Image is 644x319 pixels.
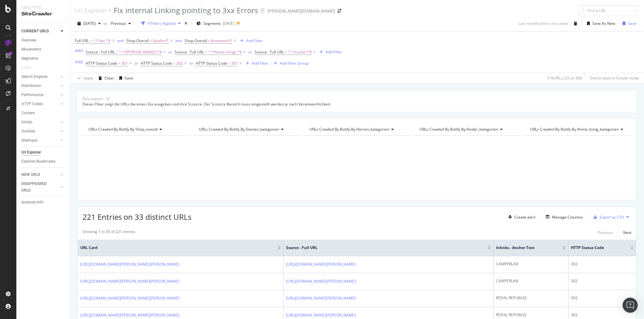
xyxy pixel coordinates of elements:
[21,101,43,107] div: HTTP Codes
[628,21,636,26] div: Save
[571,312,634,318] div: 302
[21,5,65,10] div: Analytics
[121,59,128,68] span: 301
[105,75,114,81] div: Clear
[82,96,104,101] div: Description:
[21,181,53,194] div: DISAPPEARED URLS
[21,73,59,80] a: Search Engines
[623,230,631,235] div: Next
[21,110,35,116] div: Content
[82,229,135,236] div: Showing 1 to 50 of 221 entries
[271,60,308,67] button: Add Filter Group
[117,73,133,83] button: Save
[82,101,631,107] div: Dieser Filter zeigt die URLs die einen 3xx ausgeben und ihre Scource. Der Scource Bereich muss ei...
[21,101,59,107] a: HTTP Codes
[592,21,615,26] div: Save As New
[21,110,65,116] a: Content
[203,21,221,26] span: Segments
[585,19,615,29] button: Save As New
[308,124,405,134] h4: URLs Crawled By Botify By herren_kategorien
[21,46,65,53] a: Movements
[75,38,89,43] span: Full URL
[21,28,49,35] div: CURRENT URLS
[21,149,65,156] a: Url Explorer
[119,48,162,57] span: ^.*/[PERSON_NAME]/.*$
[21,55,38,62] div: Segments
[21,83,41,89] div: Distribution
[134,60,138,66] button: or
[496,312,566,318] div: ROYAL REPUBLIQ
[228,61,230,66] span: =
[418,124,515,134] h4: URLs Crawled By Botify By kinder_kategorien
[83,21,96,26] span: 2024 Sep. 2nd
[199,127,279,132] span: URLs Crawled By Botify By damen_kategorien
[21,137,37,144] div: Sitemaps
[514,214,535,220] div: Create alert
[75,19,103,29] button: [DATE]
[80,245,276,251] span: URL Card
[21,119,59,126] a: Inlinks
[21,199,43,206] div: Analysis Info
[286,261,356,268] a: [URL][DOMAIN_NAME][PERSON_NAME]
[114,5,258,16] div: Fix internal Linking pointing to 3xx Errors
[175,38,182,44] button: and
[75,48,83,53] div: AND
[21,37,37,44] div: Overview
[90,38,92,43] span: =
[496,245,553,251] span: Inlinks - Anchor Text
[286,312,356,318] a: [URL][DOMAIN_NAME][PERSON_NAME]
[175,38,182,43] div: and
[325,49,342,55] div: Add Filter
[80,312,179,318] a: [URL][DOMAIN_NAME][PERSON_NAME][PERSON_NAME]
[83,75,93,81] div: Apply
[134,61,138,66] div: or
[547,75,582,81] div: 0 % URLs ( 33 on 3M )
[184,38,207,43] span: Shop-Overall
[496,278,566,284] div: CAMPERLAB
[189,60,193,66] button: or
[286,245,478,251] span: Source - Full URL
[21,55,65,62] a: Segments
[420,127,498,132] span: URLs Crawled By Botify By kinder_kategorien
[150,38,152,43] span: ≠
[139,19,183,29] button: 9 Filters Applied
[529,124,628,134] h4: URLs Crawled By Botify By home_living_kategorien
[108,21,126,26] span: Previous
[116,49,118,55] span: =
[286,295,356,301] a: [URL][DOMAIN_NAME][PERSON_NAME]
[198,124,295,134] h4: URLs Crawled By Botify By damen_kategorien
[21,149,41,156] div: Url Explorer
[21,158,55,165] div: Explorer Bookmarks
[189,61,193,66] div: or
[496,295,566,301] div: ROYAL REPUBLIQ
[168,49,172,55] button: or
[80,278,179,284] a: [URL][DOMAIN_NAME][PERSON_NAME][PERSON_NAME]
[82,212,191,222] span: 221 Entries on 33 distinct URLs
[571,245,621,251] span: HTTP Status Code
[620,19,636,29] button: Save
[21,158,65,165] a: Explorer Bookmarks
[87,124,184,134] h4: URLs Crawled By Botify By shop_overall
[108,19,133,29] button: Previous
[243,60,268,67] button: Add Filter
[93,36,110,45] span: ^.*/de/.*$
[75,7,106,14] div: Url Explorer
[176,59,183,68] span: 302
[623,298,638,313] div: Open Intercom Messenger
[248,49,252,55] button: or
[211,36,232,45] span: #nomatch/*
[231,59,238,68] span: 307
[153,36,169,45] span: Kaufen/*
[96,73,114,83] button: Clear
[21,128,59,135] a: Outlinks
[21,46,41,53] div: Movements
[268,8,335,14] div: [PERSON_NAME][DOMAIN_NAME]
[598,229,613,236] button: Previous
[223,21,234,26] div: [DATE]
[588,73,639,83] button: Switch back to Simple mode
[148,21,176,26] div: 9 Filters Applied
[103,21,108,26] span: vs
[173,61,175,66] span: =
[141,61,172,66] span: HTTP Status Code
